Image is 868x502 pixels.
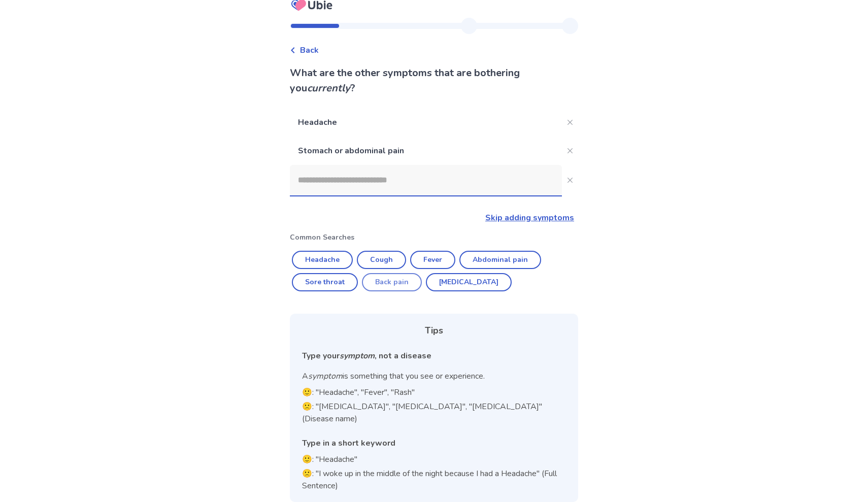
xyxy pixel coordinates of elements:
button: Close [562,114,578,130]
p: 🙁: "[MEDICAL_DATA]", "[MEDICAL_DATA]", "[MEDICAL_DATA]" (Disease name) [302,400,566,425]
div: Type your , not a disease [302,350,566,362]
div: Type in a short keyword [302,437,566,449]
button: Close [562,143,578,159]
p: 🙁: "I woke up in the middle of the night because I had a Headache" (Full Sentence) [302,467,566,492]
p: Headache [290,108,562,137]
button: Cough [357,251,406,269]
input: Close [290,165,562,195]
button: Close [562,172,578,188]
i: symptom [340,350,375,361]
button: [MEDICAL_DATA] [426,273,512,291]
a: Skip adding symptoms [485,212,574,223]
div: Tips [302,324,566,338]
p: A is something that you see or experience. [302,370,566,382]
button: Sore throat [292,273,358,291]
button: Fever [410,251,455,269]
button: Headache [292,251,353,269]
i: symptom [308,371,343,382]
button: Abdominal pain [459,251,541,269]
button: Back pain [362,273,422,291]
p: 🙂: "Headache", "Fever", "Rash" [302,386,566,398]
p: Common Searches [290,232,578,243]
p: Stomach or abdominal pain [290,137,562,165]
span: Back [300,44,319,56]
p: What are the other symptoms that are bothering you ? [290,65,578,96]
p: 🙂: "Headache" [302,453,566,465]
i: currently [307,81,350,95]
